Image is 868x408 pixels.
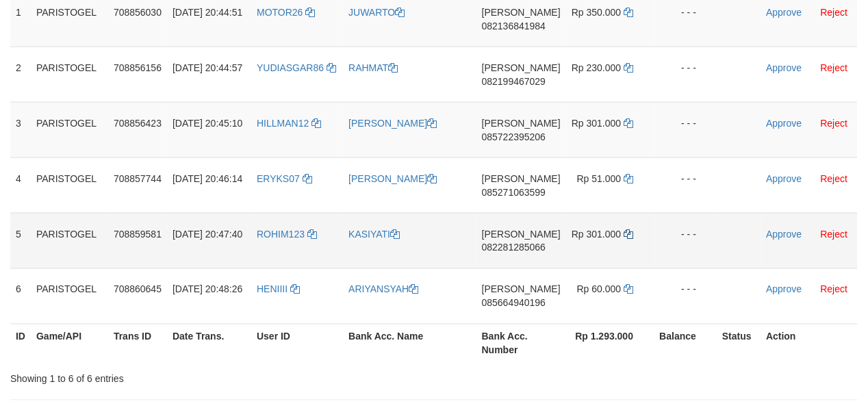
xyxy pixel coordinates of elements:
td: - - - [654,157,717,213]
th: Trans ID [108,324,167,363]
span: 708860645 [114,284,162,295]
a: Reject [821,7,848,18]
td: - - - [654,268,717,324]
span: [PERSON_NAME] [482,173,561,184]
span: [DATE] 20:44:57 [173,62,242,73]
th: Action [761,324,858,363]
span: [PERSON_NAME] [482,118,561,129]
span: Copy 085664940196 to clipboard [482,298,546,309]
a: YUDIASGAR86 [257,62,336,73]
span: Copy 082199467029 to clipboard [482,76,546,87]
a: Copy 230000 to clipboard [624,62,634,73]
span: ROHIM123 [257,229,305,240]
a: [PERSON_NAME] [348,118,437,129]
a: Copy 51000 to clipboard [624,173,634,184]
td: PARISTOGEL [31,268,108,324]
span: Copy 082136841984 to clipboard [482,21,546,31]
span: Copy 085722395206 to clipboard [482,131,546,142]
span: Copy 082281285066 to clipboard [482,242,546,253]
div: Showing 1 to 6 of 6 entries [10,367,351,386]
span: [DATE] 20:46:14 [173,173,242,184]
span: [PERSON_NAME] [482,7,561,18]
a: ROHIM123 [257,229,317,240]
span: Rp 301.000 [572,229,621,240]
a: HENIIII [257,284,300,295]
span: Rp 51.000 [577,173,622,184]
a: Reject [821,229,848,240]
span: [DATE] 20:45:10 [173,118,242,129]
a: RAHMAT [348,62,398,73]
span: [PERSON_NAME] [482,62,561,73]
a: Approve [767,173,802,184]
td: 5 [10,213,31,268]
td: PARISTOGEL [31,102,108,157]
td: 2 [10,47,31,102]
a: Copy 301000 to clipboard [624,118,634,129]
th: Balance [654,324,717,363]
th: User ID [251,324,343,363]
span: 708859581 [114,229,162,240]
a: MOTOR26 [257,7,315,18]
a: KASIYATI [348,229,400,240]
span: [DATE] 20:48:26 [173,284,242,295]
a: Reject [821,118,848,129]
span: [PERSON_NAME] [482,284,561,295]
td: PARISTOGEL [31,47,108,102]
th: Bank Acc. Number [476,324,566,363]
span: Rp 301.000 [572,118,621,129]
span: HENIIII [257,284,288,295]
th: Status [717,324,761,363]
span: ERYKS07 [257,173,300,184]
a: Copy 60000 to clipboard [624,284,634,295]
td: 6 [10,268,31,324]
span: [PERSON_NAME] [482,229,561,240]
a: Approve [767,62,802,73]
a: Copy 350000 to clipboard [624,7,634,18]
td: - - - [654,213,717,268]
span: [DATE] 20:44:51 [173,7,242,18]
td: 3 [10,102,31,157]
a: [PERSON_NAME] [348,173,437,184]
a: JUWARTO [348,7,405,18]
a: Reject [821,62,848,73]
td: - - - [654,102,717,157]
th: Rp 1.293.000 [566,324,654,363]
span: 708856423 [114,118,162,129]
th: ID [10,324,31,363]
span: MOTOR26 [257,7,303,18]
span: 708856156 [114,62,162,73]
td: PARISTOGEL [31,157,108,213]
span: Rp 350.000 [572,7,621,18]
th: Game/API [31,324,108,363]
a: Reject [821,284,848,295]
span: 708856030 [114,7,162,18]
span: 708857744 [114,173,162,184]
span: Rp 60.000 [577,284,622,295]
a: Approve [767,229,802,240]
th: Date Trans. [167,324,251,363]
span: Copy 085271063599 to clipboard [482,187,546,198]
a: ERYKS07 [257,173,312,184]
td: PARISTOGEL [31,213,108,268]
a: Approve [767,118,802,129]
td: 4 [10,157,31,213]
a: ARIYANSYAH [348,284,418,295]
a: Approve [767,7,802,18]
th: Bank Acc. Name [343,324,476,363]
a: HILLMAN12 [257,118,321,129]
span: HILLMAN12 [257,118,309,129]
span: Rp 230.000 [572,62,621,73]
span: YUDIASGAR86 [257,62,324,73]
a: Copy 301000 to clipboard [624,229,634,240]
span: [DATE] 20:47:40 [173,229,242,240]
td: - - - [654,47,717,102]
a: Approve [767,284,802,295]
a: Reject [821,173,848,184]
